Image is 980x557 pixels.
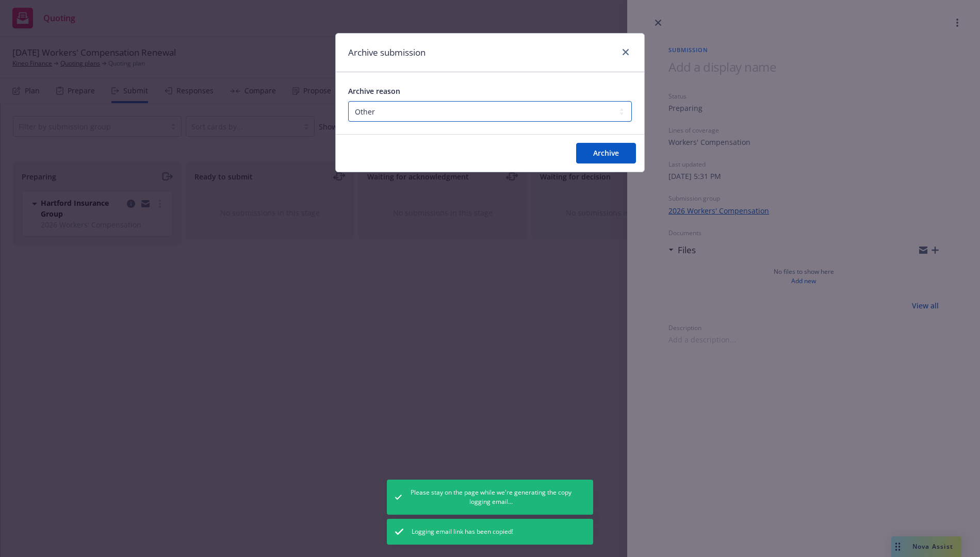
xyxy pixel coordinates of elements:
[593,148,619,158] span: Archive
[348,86,400,96] span: Archive reason
[619,46,632,58] a: close
[348,46,426,59] h1: Archive submission
[576,143,636,163] button: Archive
[412,527,513,536] span: Logging email link has been copied!
[410,488,573,506] span: Please stay on the page while we're generating the copy logging email...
